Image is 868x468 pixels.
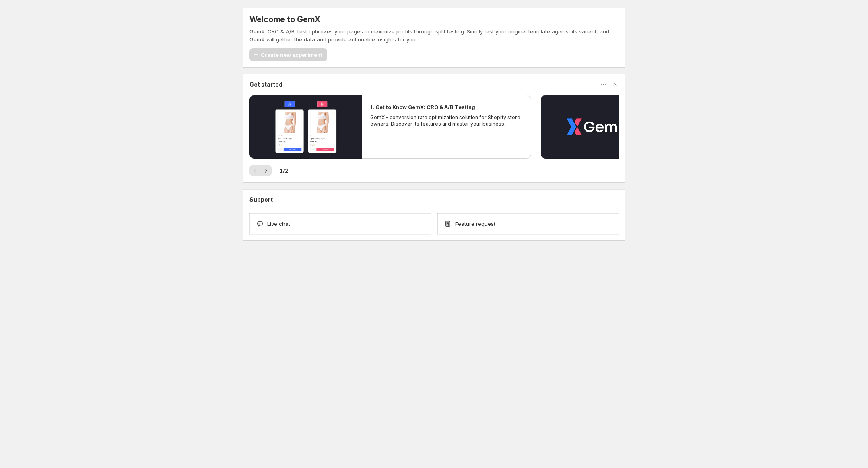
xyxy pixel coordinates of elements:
h2: 1. Get to Know GemX: CRO & A/B Testing [370,103,475,111]
span: 1 / 2 [280,167,288,175]
span: Live chat [267,220,290,228]
h3: Get started [249,80,282,89]
span: Feature request [455,220,495,228]
p: GemX: CRO & A/B Test optimizes your pages to maximize profits through split testing. Simply test ... [249,27,619,43]
p: GemX - conversion rate optimization solution for Shopify store owners. Discover its features and ... [370,114,523,127]
h5: Welcome to GemX [249,14,320,24]
h3: Support [249,196,273,204]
